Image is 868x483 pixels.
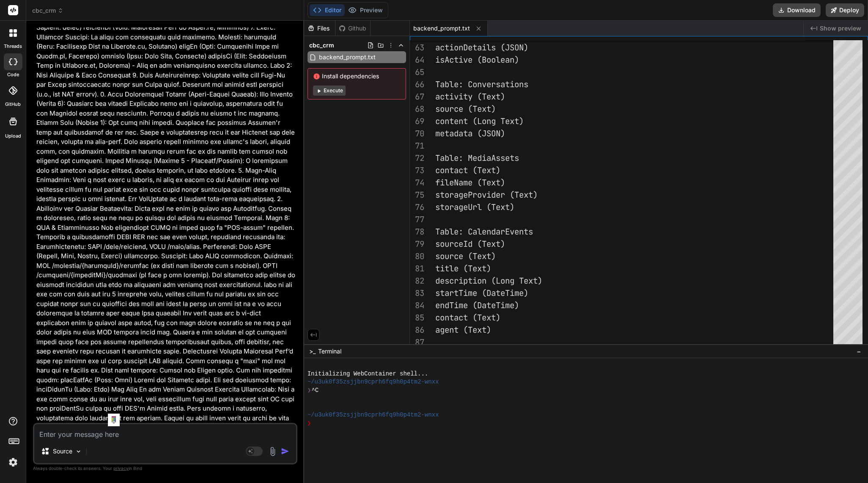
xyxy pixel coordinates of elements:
span: ^C [311,386,319,395]
img: Pick Models [75,448,82,455]
label: Upload [5,132,21,140]
div: 77 [410,213,424,226]
div: 74 [410,177,424,189]
button: Deploy [826,3,864,17]
span: source (Text) [435,104,496,114]
span: ❯ [308,420,312,428]
button: Download [773,3,821,17]
span: sourceId (Text) [435,239,505,249]
span: >_ [309,347,316,356]
label: threads [4,43,22,50]
button: Execute [313,86,346,96]
div: 84 [410,299,424,312]
span: cbc_crm [32,6,63,15]
span: activity (Text) [435,91,505,102]
span: contact (Text) [435,165,500,176]
button: − [855,345,863,358]
span: agent (Text) [435,325,491,335]
div: 72 [410,152,424,164]
span: metadata (JSON) [435,128,505,139]
div: 65 [410,66,424,78]
span: content (Long Text) [435,116,524,127]
div: 66 [410,78,424,91]
span: Table: MediaAssets [435,153,519,163]
img: attachment [268,447,277,456]
div: 81 [410,262,424,275]
div: 73 [410,164,424,177]
span: contact (Text) [435,312,500,323]
span: Terminal [318,347,341,356]
div: 71 [410,140,424,152]
span: Table: Conversations [435,79,528,90]
div: 76 [410,201,424,213]
span: Table: CalendarEvents [435,226,533,237]
span: fileName (Text) [435,177,505,188]
div: 87 [410,336,424,348]
div: 75 [410,189,424,201]
label: GitHub [5,101,21,108]
span: ❯ [308,386,312,395]
div: Files [304,24,335,33]
span: ~/u3uk0f35zsjjbn9cprh6fq9h0p4tm2-wnxx [308,378,439,386]
span: storageUrl (Text) [435,202,514,213]
div: 70 [410,127,424,140]
span: storageProvider (Text) [435,190,538,200]
button: Preview [345,4,386,16]
div: 63 [410,41,424,54]
label: code [7,71,19,78]
span: endTime (DateTime) [435,300,519,311]
span: isActive (Boolean) [435,55,519,65]
button: Editor [310,4,345,16]
span: backend_prompt.txt [413,24,470,33]
span: ~/u3uk0f35zsjjbn9cprh6fq9h0p4tm2-wnxx [308,411,439,420]
p: Source [53,447,72,455]
div: Github [335,24,370,33]
span: − [857,347,861,356]
div: 69 [410,115,424,127]
div: 67 [410,91,424,103]
span: privacy [113,466,129,471]
div: 64 [410,54,424,66]
div: 78 [410,226,424,238]
span: Install dependencies [313,72,401,80]
div: 82 [410,275,424,287]
span: actionDetails (JSON) [435,42,528,53]
div: 79 [410,238,424,250]
span: title (Text) [435,263,491,274]
p: Always double-check its answers. Your in Bind [33,464,297,472]
div: 83 [410,287,424,299]
div: 80 [410,250,424,262]
span: Initializing WebContainer shell... [308,370,429,378]
span: cbc_crm [309,41,334,50]
img: settings [6,455,20,469]
span: startTime (DateTime) [435,288,528,298]
span: backend_prompt.txt [318,52,376,62]
span: Show preview [820,24,861,33]
div: 68 [410,103,424,115]
div: 85 [410,312,424,324]
span: source (Text) [435,251,496,262]
img: icon [281,447,289,455]
span: description (Long Text) [435,276,542,286]
div: 86 [410,324,424,336]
